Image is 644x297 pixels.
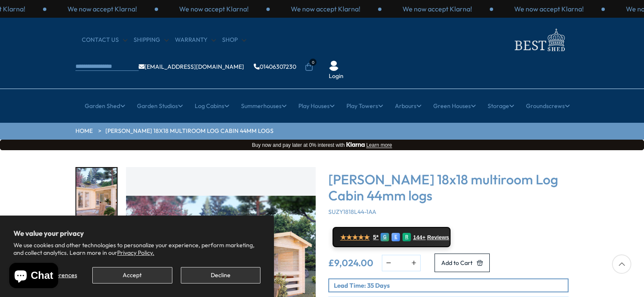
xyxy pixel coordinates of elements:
[75,167,118,225] div: 1 / 7
[117,249,154,256] a: Privacy Policy.
[514,4,584,13] p: We now accept Klarna!
[402,4,472,13] p: We now accept Klarna!
[309,59,317,66] span: 0
[75,127,93,135] a: HOME
[413,234,425,241] span: 144+
[381,233,389,241] div: G
[427,234,449,241] span: Reviews
[346,95,383,116] a: Play Towers
[298,95,335,116] a: Play Houses
[158,4,270,13] div: 1 / 3
[328,258,373,267] ins: £9,024.00
[493,4,605,13] div: 1 / 3
[181,267,260,283] button: Decline
[179,4,249,13] p: We now accept Klarna!
[340,233,370,241] span: ★★★★★
[334,281,568,290] p: Lead Time: 35 Days
[13,229,260,238] h2: We value your privacy
[402,233,411,241] div: R
[85,95,125,116] a: Garden Shed
[435,254,490,272] button: Add to Cart
[329,61,339,71] img: User Icon
[433,95,476,116] a: Green Houses
[13,241,260,256] p: We use cookies and other technologies to personalize your experience, perform marketing, and coll...
[76,168,117,224] img: Suzy3_2x6-2_5S31896-1_f0f3b787-e36b-4efa-959a-148785adcb0b_200x200.jpg
[526,95,570,116] a: Groundscrews
[92,267,172,283] button: Accept
[46,4,158,13] div: 3 / 3
[222,36,246,44] a: Shop
[105,127,274,135] a: [PERSON_NAME] 18x18 multiroom Log Cabin 44mm logs
[333,227,451,247] a: ★★★★★ 5* G E R 144+ Reviews
[441,260,472,266] span: Add to Cart
[67,4,137,13] p: We now accept Klarna!
[328,208,376,216] span: SUZY1818L44-1AA
[82,36,127,44] a: CONTACT US
[381,4,493,13] div: 3 / 3
[510,26,569,54] img: logo
[329,72,343,81] a: Login
[7,263,61,290] inbox-online-store-chat: Shopify online store chat
[254,64,296,70] a: 01406307230
[241,95,287,116] a: Summerhouses
[328,171,569,204] h3: [PERSON_NAME] 18x18 multiroom Log Cabin 44mm logs
[134,36,169,44] a: Shipping
[175,36,216,44] a: Warranty
[488,95,514,116] a: Storage
[392,233,400,241] div: E
[305,63,313,71] a: 0
[291,4,360,13] p: We now accept Klarna!
[137,95,183,116] a: Garden Studios
[270,4,381,13] div: 2 / 3
[139,64,244,70] a: [EMAIL_ADDRESS][DOMAIN_NAME]
[195,95,229,116] a: Log Cabins
[395,95,421,116] a: Arbours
